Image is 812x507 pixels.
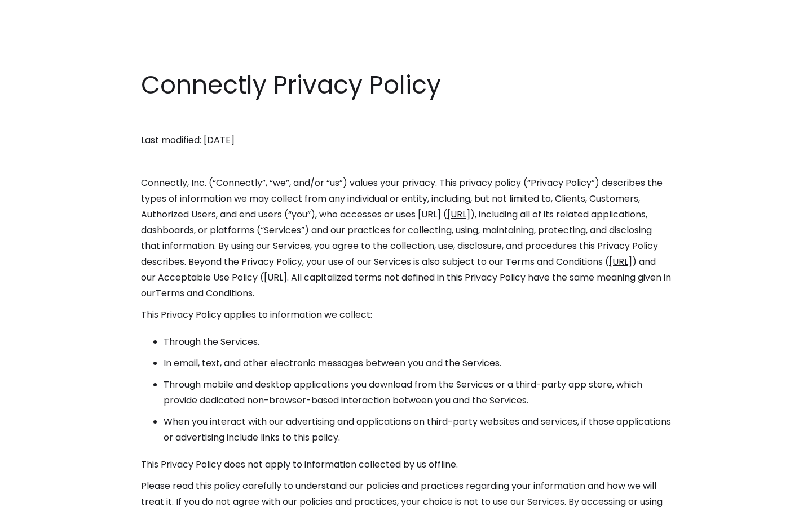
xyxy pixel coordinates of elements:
[141,154,671,170] p: ‍
[141,457,671,473] p: This Privacy Policy does not apply to information collected by us offline.
[609,255,632,268] a: [URL]
[164,414,671,446] li: When you interact with our advertising and applications on third-party websites and services, if ...
[11,486,68,503] aside: Language selected: English
[156,287,253,300] a: Terms and Conditions
[447,208,470,221] a: [URL]
[141,68,671,103] h1: Connectly Privacy Policy
[141,307,671,323] p: This Privacy Policy applies to information we collect:
[164,355,671,371] li: In email, text, and other electronic messages between you and the Services.
[164,334,671,350] li: Through the Services.
[141,175,671,301] p: Connectly, Inc. (“Connectly”, “we”, and/or “us”) values your privacy. This privacy policy (“Priva...
[141,111,671,127] p: ‍
[164,377,671,408] li: Through mobile and desktop applications you download from the Services or a third-party app store...
[141,132,671,148] p: Last modified: [DATE]
[23,487,68,503] ul: Language list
